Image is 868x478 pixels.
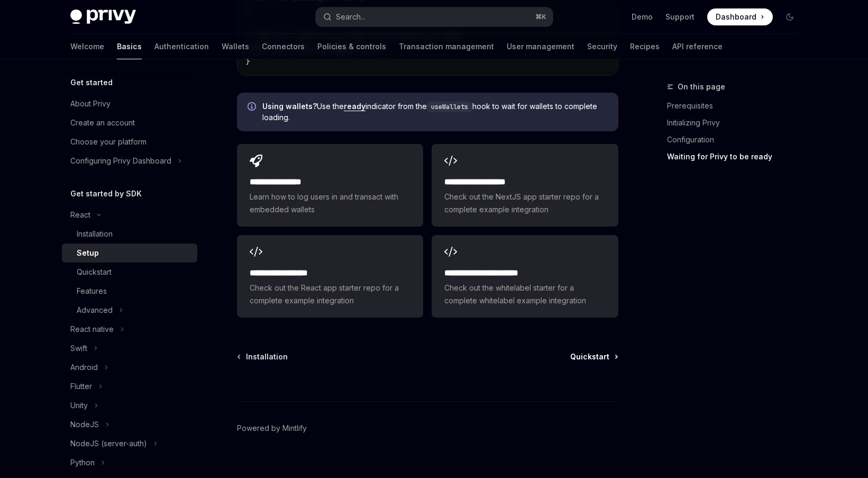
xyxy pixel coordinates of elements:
[246,351,288,362] span: Installation
[667,114,807,131] a: Initializing Privy
[222,34,249,59] a: Wallets
[237,144,423,227] a: **** **** **** *Learn how to log users in and transact with embedded wallets
[77,266,112,278] div: Quickstart
[62,282,197,301] a: Features
[62,339,197,358] button: Toggle Swift section
[70,76,113,89] h5: Get started
[237,423,307,434] a: Powered by Mintlify
[62,224,197,243] a: Installation
[632,12,653,22] a: Demo
[444,282,605,307] span: Check out the whitelabel starter for a complete whitelabel example integration
[707,8,773,25] a: Dashboard
[62,320,197,339] button: Toggle React native section
[665,12,695,22] a: Support
[250,191,410,216] span: Learn how to log users in and transact with embedded wallets
[716,12,756,22] span: Dashboard
[587,34,617,59] a: Security
[248,102,258,113] svg: Info
[154,34,209,59] a: Authentication
[432,235,618,318] a: **** **** **** **** ***Check out the whitelabel starter for a complete whitelabel example integra...
[62,243,197,263] a: Setup
[336,11,366,23] div: Search...
[262,102,317,111] strong: Using wallets?
[62,377,197,396] button: Toggle Flutter section
[262,34,305,59] a: Connectors
[250,282,410,307] span: Check out the React app starter repo for a complete example integration
[70,34,104,59] a: Welcome
[70,437,147,450] div: NodeJS (server-auth)
[62,453,197,472] button: Toggle Python section
[570,351,617,362] a: Quickstart
[70,97,111,110] div: About Privy
[667,131,807,148] a: Configuration
[77,304,113,317] div: Advanced
[70,399,88,412] div: Unity
[432,144,618,227] a: **** **** **** ****Check out the NextJS app starter repo for a complete example integration
[317,34,386,59] a: Policies & controls
[62,434,197,453] button: Toggle NodeJS (server-auth) section
[77,228,113,240] div: Installation
[667,148,807,165] a: Waiting for Privy to be ready
[344,102,366,111] a: ready
[70,361,98,374] div: Android
[70,209,90,221] div: React
[630,34,660,59] a: Recipes
[70,323,114,336] div: React native
[399,34,494,59] a: Transaction management
[62,358,197,377] button: Toggle Android section
[62,301,197,320] button: Toggle Advanced section
[62,113,197,132] a: Create an account
[77,285,107,297] div: Features
[70,456,95,469] div: Python
[117,34,142,59] a: Basics
[570,351,609,362] span: Quickstart
[444,191,605,216] span: Check out the NextJS app starter repo for a complete example integration
[246,57,250,66] span: }
[70,342,87,355] div: Swift
[70,418,99,431] div: NodeJS
[262,101,608,123] span: Use the indicator from the hook to wait for wallets to complete loading.
[427,102,472,112] code: useWallets
[238,351,288,362] a: Installation
[62,205,197,224] button: Toggle React section
[316,7,553,26] button: Open search
[70,136,147,148] div: Choose your platform
[62,396,197,415] button: Toggle Unity section
[667,97,807,114] a: Prerequisites
[678,80,725,93] span: On this page
[77,247,99,259] div: Setup
[507,34,574,59] a: User management
[70,155,171,167] div: Configuring Privy Dashboard
[62,263,197,282] a: Quickstart
[62,151,197,170] button: Toggle Configuring Privy Dashboard section
[781,8,798,25] button: Toggle dark mode
[62,132,197,151] a: Choose your platform
[70,10,136,24] img: dark logo
[672,34,723,59] a: API reference
[62,94,197,113] a: About Privy
[70,187,142,200] h5: Get started by SDK
[62,415,197,434] button: Toggle NodeJS section
[237,235,423,318] a: **** **** **** ***Check out the React app starter repo for a complete example integration
[70,380,92,393] div: Flutter
[535,13,546,21] span: ⌘ K
[70,116,135,129] div: Create an account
